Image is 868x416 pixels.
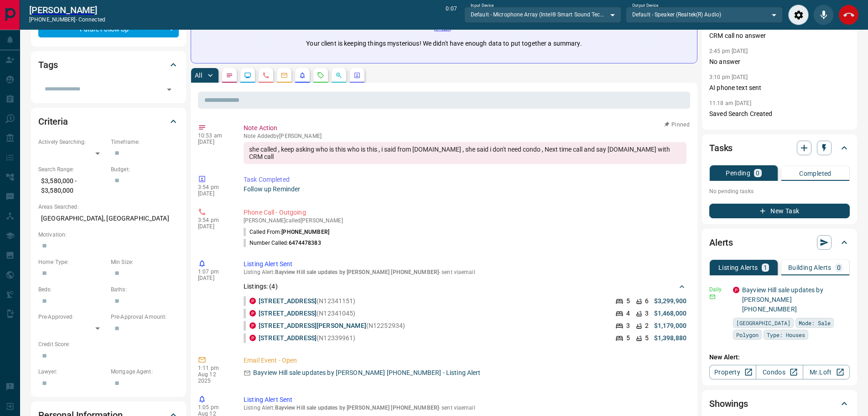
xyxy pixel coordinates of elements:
p: $1,179,000 [654,321,686,331]
p: 0 [756,170,759,176]
span: [PHONE_NUMBER] [281,229,329,235]
p: Search Range: [38,165,106,174]
p: 3:54 pm [198,184,230,190]
div: property.ca [249,298,256,304]
p: Listing Alert Sent [244,259,686,269]
div: property.ca [249,310,256,316]
span: Type: Houses [767,330,805,339]
span: Bayview Hill sale updates by [PERSON_NAME] [PHONE_NUMBER] [275,269,439,275]
div: she called , keep asking who is this who is this , i said from [DOMAIN_NAME] , she said i don't n... [244,142,686,164]
svg: Requests [317,72,324,79]
span: [GEOGRAPHIC_DATA] [736,318,790,327]
p: Actively Searching: [38,138,106,146]
p: Saved Search Created [PERSON_NAME] setup a Listing Alert for Gulshan [GEOGRAPHIC_DATA] sale updat... [709,109,850,176]
p: 3 [645,309,649,318]
p: All [195,72,202,79]
p: No pending tasks [709,184,850,198]
p: Listings: ( 4 ) [244,282,278,291]
div: Default - Microphone Array (Intel® Smart Sound Technology (Intel® SST)) [464,7,621,22]
p: Bayview Hill sale updates by [PERSON_NAME] [PHONE_NUMBER] - Listing Alert [253,368,481,378]
p: 0:07 [446,5,457,25]
p: 11:18 am [DATE] [709,100,751,106]
p: 3:10 pm [DATE] [709,74,748,80]
p: Home Type: [38,258,106,266]
button: New Task [709,204,850,218]
div: Tags [38,54,179,76]
p: [PERSON_NAME] called [PERSON_NAME] [244,217,686,224]
p: $1,398,880 [654,333,686,343]
label: Output Device [632,3,658,9]
a: [STREET_ADDRESS][PERSON_NAME] [259,322,366,329]
p: CRM call no answer [709,31,850,41]
span: Polygon [736,330,759,339]
label: Input Device [471,3,494,9]
span: connected [78,16,105,23]
a: Mr.Loft [803,365,850,379]
p: Your client is keeping things mysterious! We didn't have enough data to put together a summary. [306,39,582,48]
p: [DATE] [198,139,230,145]
p: Motivation: [38,231,179,239]
p: 5 [626,333,630,343]
p: Pending [726,170,750,176]
p: 1:11 pm [198,365,230,371]
svg: Calls [262,72,270,79]
p: [GEOGRAPHIC_DATA], [GEOGRAPHIC_DATA] [38,211,179,226]
div: Criteria [38,111,179,132]
p: Note Added by [PERSON_NAME] [244,133,686,139]
a: [STREET_ADDRESS] [259,310,317,317]
h2: Tasks [709,141,733,155]
p: 3:54 pm [198,217,230,223]
div: property.ca [249,322,256,329]
p: Pre-Approval Amount: [111,313,179,321]
p: New Alert: [709,353,850,362]
p: Listing Alerts [718,264,758,271]
span: 6474478383 [289,240,321,246]
p: Note Action [244,123,686,133]
svg: Lead Browsing Activity [244,72,251,79]
h2: Tags [38,58,57,72]
p: [DATE] [198,275,230,281]
p: 2 [645,321,649,331]
p: Number Called: [244,239,321,247]
p: 3 [626,321,630,331]
div: Alerts [709,232,850,253]
p: Timeframe: [111,138,179,146]
h2: Showings [709,396,748,411]
p: 1:07 pm [198,269,230,275]
a: [STREET_ADDRESS] [259,334,317,342]
svg: Emails [281,72,288,79]
p: Phone Call - Outgoing [244,208,686,217]
p: Aug 12 2025 [198,371,230,384]
div: Tasks [709,137,850,159]
p: Min Size: [111,258,179,266]
h2: Alerts [709,235,733,250]
p: [DATE] [198,223,230,230]
p: Pre-Approved: [38,313,106,321]
svg: Notes [226,72,233,79]
div: Mute [813,5,834,25]
p: [PHONE_NUMBER] - [29,16,105,24]
p: Credit Score: [38,340,179,348]
h2: Criteria [38,114,68,129]
p: Mortgage Agent: [111,368,179,376]
p: 4 [626,309,630,318]
p: [DATE] [198,190,230,197]
p: AI phone text sent [709,83,850,93]
p: 1 [764,264,767,271]
p: Called From: [244,228,329,236]
span: Mode: Sale [799,318,831,327]
p: Building Alerts [788,264,832,271]
div: Audio Settings [788,5,809,25]
p: Daily [709,285,728,294]
p: 2:45 pm [DATE] [709,48,748,54]
p: Task Completed [244,175,686,184]
p: 6 [645,296,649,306]
p: Areas Searched: [38,203,179,211]
div: Listings: (4) [244,278,686,295]
p: (N12339961) [259,333,356,343]
p: $3,580,000 - $3,580,000 [38,174,106,198]
button: Open [163,83,176,96]
p: (N12341151) [259,296,356,306]
p: Beds: [38,285,106,294]
a: Bayview Hill sale updates by [PERSON_NAME] [PHONE_NUMBER] [742,286,823,313]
